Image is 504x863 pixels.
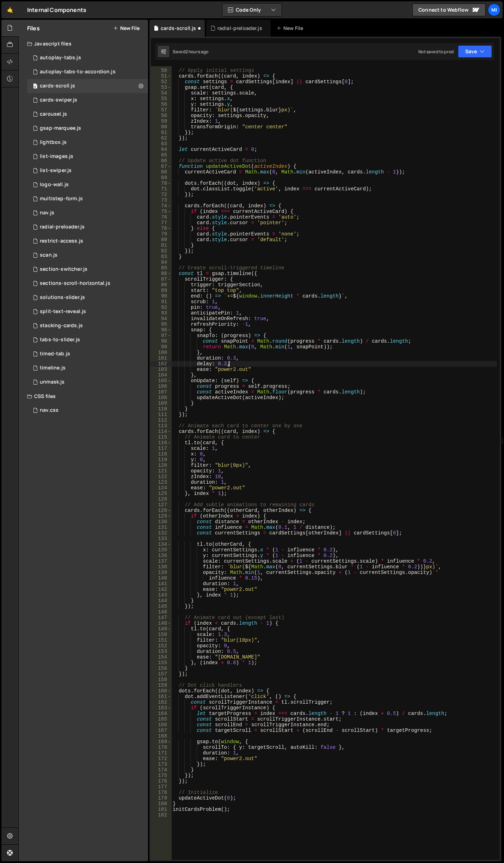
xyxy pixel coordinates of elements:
div: 174 [151,767,172,773]
div: 58 [151,113,172,118]
div: 15229/40471.js [27,164,148,178]
div: 15229/40118.js [27,305,148,319]
div: 107 [151,389,172,395]
div: timeline.js [40,365,66,371]
div: autoplay-tabs-to-accordion.js [40,69,116,75]
div: cards-swiper.js [40,97,77,103]
div: stacking-cards.js [40,323,83,329]
div: 122 [151,474,172,479]
div: 113 [151,423,172,429]
div: 88 [151,282,172,288]
div: 114 [151,429,172,434]
div: 103 [151,367,172,372]
div: 137 [151,558,172,564]
div: 111 [151,412,172,417]
div: gsap-marquee.js [40,125,81,131]
div: 2 hours ago [185,49,209,55]
div: 161 [151,694,172,699]
div: 132 [151,530,172,536]
div: 166 [151,722,172,728]
div: 173 [151,761,172,767]
div: 159 [151,683,172,688]
div: sections-scroll-horizontal.js [40,280,110,287]
button: Save [458,45,492,58]
div: 162 [151,699,172,705]
div: split-text-reveal.js [40,308,86,315]
div: 15229/42065.js [27,192,148,206]
div: 72 [151,192,172,197]
div: 117 [151,446,172,451]
div: 80 [151,237,172,243]
div: 62 [151,135,172,141]
div: 179 [151,795,172,801]
span: 0 [33,84,37,90]
div: 15229/43871.js [27,79,148,93]
div: CSS files [19,389,148,403]
div: 140 [151,575,172,581]
div: 126 [151,496,172,502]
div: 15229/45309.js [27,319,148,333]
a: 🤙 [1,1,19,18]
div: 61 [151,130,172,135]
div: 156 [151,666,172,671]
div: 175 [151,773,172,778]
div: 177 [151,784,172,790]
div: Javascript files [19,37,148,51]
div: lightbox.js [40,139,67,146]
div: 168 [151,733,172,739]
div: 163 [151,705,172,711]
div: 86 [151,271,172,276]
div: 82 [151,248,172,254]
div: 145 [151,604,172,609]
div: 100 [151,350,172,355]
div: 104 [151,372,172,378]
div: 147 [151,615,172,620]
div: 77 [151,220,172,226]
div: 129 [151,513,172,519]
div: 51 [151,73,172,79]
div: 155 [151,660,172,666]
div: multistep-form.js [40,196,83,202]
div: 118 [151,451,172,457]
div: 60 [151,124,172,130]
div: carousel.js [40,111,67,117]
div: 144 [151,598,172,604]
div: 134 [151,541,172,547]
div: 15229/42536.js [27,149,148,164]
div: 91 [151,299,172,305]
h2: Files [27,24,40,32]
div: 69 [151,175,172,180]
div: 123 [151,479,172,485]
div: 143 [151,592,172,598]
div: 84 [151,259,172,265]
div: tabs-to-slider.js [40,337,80,343]
div: 15229/42881.css [27,403,148,417]
button: New File [113,25,140,31]
div: nav.js [40,210,54,216]
div: 151 [151,637,172,643]
div: 15229/43765.js [27,333,148,347]
div: section-switcher.js [40,266,87,273]
div: nav.css [40,407,59,414]
div: 128 [151,508,172,513]
div: 15229/44861.js [27,135,148,149]
div: 54 [151,90,172,96]
div: cards-scroll.js [161,25,196,32]
div: logo-wall.js [40,182,69,188]
div: 15229/44459.js [27,107,148,121]
div: 176 [151,778,172,784]
div: Internal Components [27,6,86,14]
div: 73 [151,197,172,203]
div: Not saved to prod [418,49,454,55]
div: 76 [151,214,172,220]
div: 110 [151,406,172,412]
div: 146 [151,609,172,615]
div: 92 [151,305,172,310]
div: 75 [151,209,172,214]
div: 105 [151,378,172,384]
div: autoplay-tabs.js [40,55,81,61]
div: 15229/42835.js [27,262,148,276]
div: 78 [151,226,172,231]
a: Connect to Webflow [412,4,486,16]
button: Code Only [222,4,282,16]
